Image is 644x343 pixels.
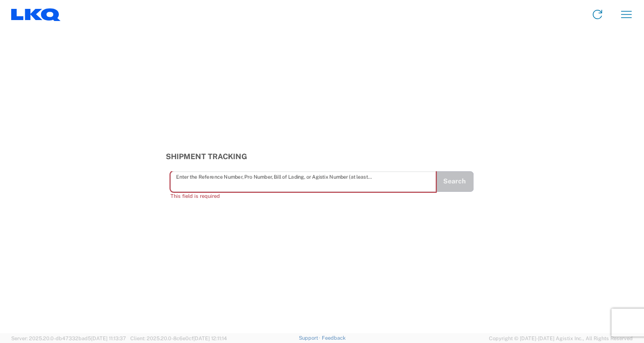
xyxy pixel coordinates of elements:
[166,152,478,161] h3: Shipment Tracking
[130,336,227,341] span: Client: 2025.20.0-8c6e0cf
[489,334,633,343] span: Copyright © [DATE]-[DATE] Agistix Inc., All Rights Reserved
[298,335,322,341] a: Support
[91,336,126,341] span: [DATE] 11:13:37
[11,336,126,341] span: Server: 2025.20.0-db47332bad5
[322,335,346,341] a: Feedback
[193,336,227,341] span: [DATE] 12:11:14
[170,192,436,200] div: This field is required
